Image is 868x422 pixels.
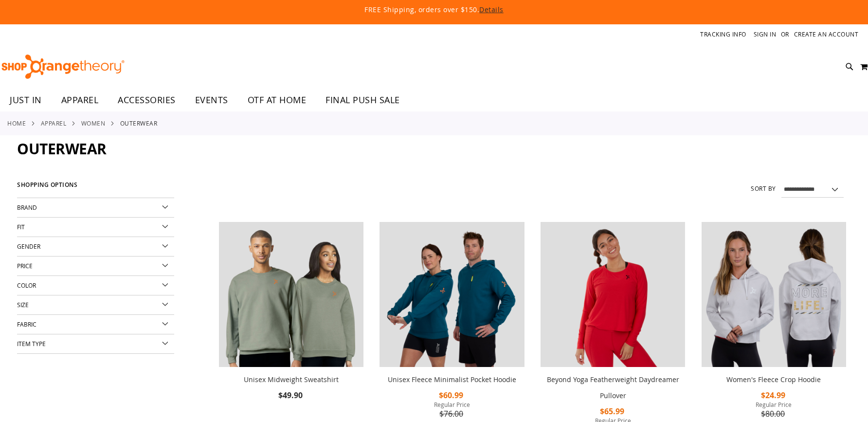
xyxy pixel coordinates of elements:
[325,89,400,111] span: FINAL PUSH SALE
[244,375,339,384] a: Unisex Midweight Sweatshirt
[17,276,174,295] div: Color
[120,119,158,128] strong: Outerwear
[761,390,787,401] span: $24.99
[479,5,504,14] a: Details
[700,30,746,38] a: Tracking Info
[17,203,37,211] span: Brand
[751,184,776,193] label: Sort By
[726,375,821,384] a: Women's Fleece Crop Hoodie
[219,222,363,367] img: Unisex Midweight Sweatshirt
[380,222,524,367] img: Unisex Fleece Minimalist Pocket Hoodie
[108,89,185,111] a: ACCESSORIES
[541,222,685,367] img: Product image for Beyond Yoga Featherweight Daydreamer Pullover
[195,89,228,111] span: EVENTS
[219,222,363,368] a: Unisex Midweight Sweatshirt
[541,222,685,368] a: Product image for Beyond Yoga Featherweight Daydreamer Pullover
[702,401,846,408] span: Regular Price
[142,5,726,15] p: FREE Shipping, orders over $150.
[61,89,99,111] span: APPAREL
[600,406,626,417] span: $65.99
[17,315,174,334] div: Fabric
[17,334,174,354] div: Item Type
[52,89,108,111] a: APPAREL
[17,257,174,276] div: Price
[17,242,40,250] span: Gender
[761,408,786,419] span: $80.00
[81,119,106,128] a: WOMEN
[380,401,524,408] span: Regular Price
[388,375,516,384] a: Unisex Fleece Minimalist Pocket Hoodie
[17,301,29,309] span: Size
[17,340,46,348] span: Item Type
[17,223,25,231] span: Fit
[439,408,465,419] span: $76.00
[17,281,36,289] span: Color
[185,89,238,111] a: EVENTS
[17,218,174,237] div: Fit
[702,222,846,368] a: Product image for Womens Fleece Crop Hoodie
[439,390,465,401] span: $60.99
[754,30,777,38] a: Sign In
[278,390,304,401] span: $49.90
[17,262,33,270] span: Price
[17,139,107,159] span: Outerwear
[547,375,679,400] a: Beyond Yoga Featherweight Daydreamer Pullover
[17,320,36,328] span: Fabric
[118,89,176,111] span: ACCESSORIES
[17,177,174,198] strong: Shopping Options
[17,237,174,257] div: Gender
[380,222,524,368] a: Unisex Fleece Minimalist Pocket Hoodie
[238,89,316,111] a: OTF AT HOME
[248,89,307,111] span: OTF AT HOME
[10,89,42,111] span: JUST IN
[794,30,859,38] a: Create an Account
[17,295,174,315] div: Size
[316,89,410,111] a: FINAL PUSH SALE
[7,119,26,128] a: Home
[17,198,174,218] div: Brand
[41,119,67,128] a: APPAREL
[702,222,846,367] img: Product image for Womens Fleece Crop Hoodie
